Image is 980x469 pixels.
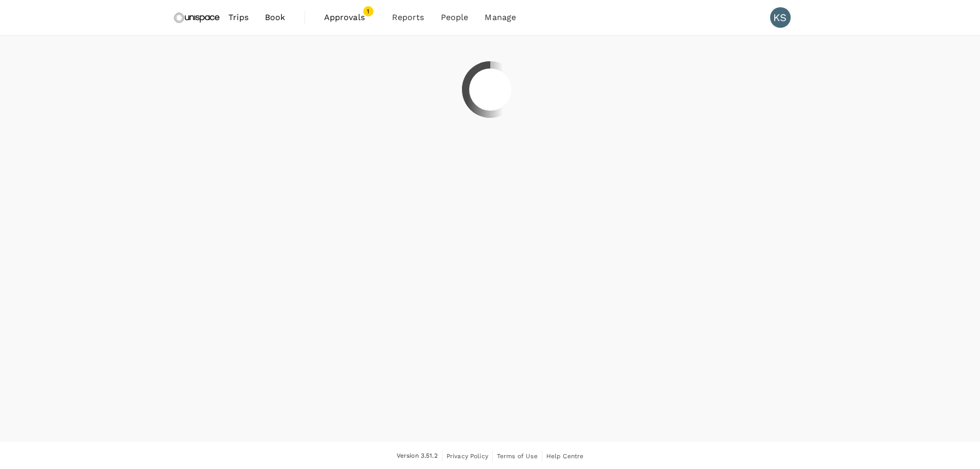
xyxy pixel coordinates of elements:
[324,11,376,24] span: Approvals
[265,11,286,24] span: Book
[447,453,488,460] span: Privacy Policy
[228,11,248,24] span: Trips
[441,11,469,24] span: People
[397,451,438,461] span: Version 3.51.2
[546,453,584,460] span: Help Centre
[546,450,584,462] a: Help Centre
[392,11,424,24] span: Reports
[770,7,791,28] div: KS
[363,6,373,16] span: 1
[173,6,221,29] img: Unispace
[497,450,538,462] a: Terms of Use
[497,453,538,460] span: Terms of Use
[485,11,516,24] span: Manage
[447,450,488,462] a: Privacy Policy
